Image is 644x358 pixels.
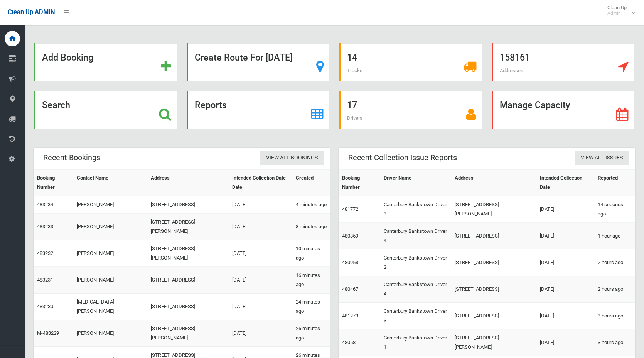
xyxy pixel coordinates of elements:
[293,294,330,320] td: 24 minutes ago
[229,240,293,267] td: [DATE]
[537,170,595,196] th: Intended Collection Date
[342,313,358,319] a: 481273
[74,267,148,294] td: [PERSON_NAME]
[381,170,452,196] th: Driver Name
[381,223,452,249] td: Canterbury Bankstown Driver 4
[339,43,482,81] a: 14 Trucks
[339,150,466,165] header: Recent Collection Issue Reports
[148,214,229,240] td: [STREET_ADDRESS][PERSON_NAME]
[537,223,595,249] td: [DATE]
[537,196,595,223] td: [DATE]
[381,329,452,356] td: Canterbury Bankstown Driver 1
[74,320,148,347] td: [PERSON_NAME]
[187,43,330,81] a: Create Route For [DATE]
[229,214,293,240] td: [DATE]
[42,52,93,63] strong: Add Booking
[381,249,452,276] td: Canterbury Bankstown Driver 2
[195,52,292,63] strong: Create Route For [DATE]
[293,320,330,347] td: 26 minutes ago
[195,100,227,110] strong: Reports
[74,240,148,267] td: [PERSON_NAME]
[37,202,53,207] a: 483234
[492,43,635,81] a: 158161 Addresses
[381,276,452,303] td: Canterbury Bankstown Driver 4
[347,115,362,121] span: Drivers
[339,91,482,129] a: 17 Drivers
[148,267,229,294] td: [STREET_ADDRESS]
[148,196,229,214] td: [STREET_ADDRESS]
[452,249,537,276] td: [STREET_ADDRESS]
[595,249,635,276] td: 2 hours ago
[293,267,330,294] td: 16 minutes ago
[500,100,570,110] strong: Manage Capacity
[595,329,635,356] td: 3 hours ago
[342,206,358,212] a: 481772
[34,170,74,196] th: Booking Number
[229,294,293,320] td: [DATE]
[347,68,362,73] span: Trucks
[74,170,148,196] th: Contact Name
[229,320,293,347] td: [DATE]
[452,329,537,356] td: [STREET_ADDRESS][PERSON_NAME]
[595,170,635,196] th: Reported
[500,52,530,63] strong: 158161
[595,223,635,249] td: 1 hour ago
[293,196,330,214] td: 4 minutes ago
[34,150,110,165] header: Recent Bookings
[339,170,381,196] th: Booking Number
[342,233,358,239] a: 480859
[74,214,148,240] td: [PERSON_NAME]
[492,91,635,129] a: Manage Capacity
[293,170,330,196] th: Created
[452,276,537,303] td: [STREET_ADDRESS]
[8,8,55,16] span: Clean Up ADMIN
[37,224,53,229] a: 483233
[148,320,229,347] td: [STREET_ADDRESS][PERSON_NAME]
[342,286,358,292] a: 480467
[537,303,595,329] td: [DATE]
[148,294,229,320] td: [STREET_ADDRESS]
[229,267,293,294] td: [DATE]
[537,329,595,356] td: [DATE]
[381,303,452,329] td: Canterbury Bankstown Driver 3
[187,91,330,129] a: Reports
[148,240,229,267] td: [STREET_ADDRESS][PERSON_NAME]
[347,52,357,63] strong: 14
[537,249,595,276] td: [DATE]
[148,170,229,196] th: Address
[74,196,148,214] td: [PERSON_NAME]
[500,68,523,73] span: Addresses
[595,196,635,223] td: 14 seconds ago
[34,43,177,81] a: Add Booking
[293,240,330,267] td: 10 minutes ago
[575,151,629,165] a: View All Issues
[229,170,293,196] th: Intended Collection Date Date
[260,151,324,165] a: View All Bookings
[595,303,635,329] td: 3 hours ago
[74,294,148,320] td: [MEDICAL_DATA][PERSON_NAME]
[293,214,330,240] td: 8 minutes ago
[595,276,635,303] td: 2 hours ago
[452,196,537,223] td: [STREET_ADDRESS][PERSON_NAME]
[342,260,358,265] a: 480958
[37,277,53,283] a: 483231
[607,10,627,16] small: Admin
[452,303,537,329] td: [STREET_ADDRESS]
[229,196,293,214] td: [DATE]
[42,100,70,110] strong: Search
[347,100,357,110] strong: 17
[37,304,53,309] a: 483230
[537,276,595,303] td: [DATE]
[604,5,634,16] span: Clean Up
[37,330,59,336] a: M-483229
[37,250,53,256] a: 483232
[452,223,537,249] td: [STREET_ADDRESS]
[381,196,452,223] td: Canterbury Bankstown Driver 3
[452,170,537,196] th: Address
[342,339,358,345] a: 480581
[34,91,177,129] a: Search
